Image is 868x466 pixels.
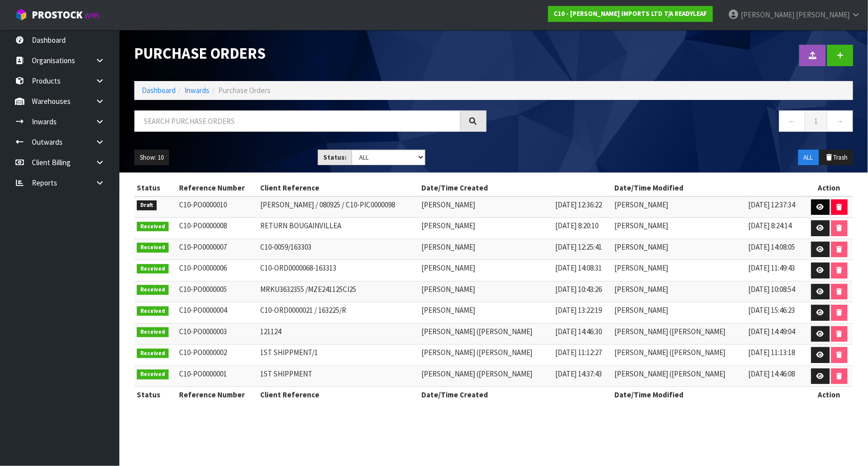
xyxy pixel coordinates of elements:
span: [PERSON_NAME] [615,305,669,315]
a: ← [779,110,805,132]
td: C10-PO0000004 [177,302,258,324]
span: [PERSON_NAME] [421,263,475,273]
span: [DATE] 15:46:23 [748,305,795,315]
span: [DATE] 10:08:54 [748,284,795,294]
span: [DATE] 8:20:10 [555,221,598,230]
span: [PERSON_NAME] ([PERSON_NAME] [421,327,532,336]
td: C10-PO0000010 [177,196,258,218]
td: C10-0059/163303 [258,239,419,260]
td: C10-ORD0000068-163313 [258,260,419,281]
td: RETURN BOUGAINVILLEA [258,218,419,239]
span: [PERSON_NAME] ([PERSON_NAME] [421,369,532,378]
span: [DATE] 8:24:14 [748,221,791,230]
span: Purchase Orders [218,86,271,95]
td: 1ST SHIPPMENT [258,366,419,387]
span: [PERSON_NAME] [615,200,669,209]
td: C10-ORD0000021 / 163225/R [258,302,419,324]
a: Inwards [185,86,209,95]
span: [PERSON_NAME] ([PERSON_NAME] [615,348,726,357]
span: [PERSON_NAME] [615,284,669,294]
span: [DATE] 11:13:18 [748,348,795,357]
span: [DATE] 14:37:43 [555,369,602,378]
span: [PERSON_NAME] [615,242,669,252]
span: [DATE] 10:43:26 [555,284,602,294]
th: Status [134,387,177,403]
span: ProStock [32,8,83,21]
th: Reference Number [177,387,258,403]
th: Action [805,387,853,403]
td: [PERSON_NAME] / 080925 / C10-PIC0000098 [258,196,419,218]
button: ALL [798,150,819,166]
span: Received [137,327,169,337]
span: [DATE] 11:12:27 [555,348,602,357]
th: Client Reference [258,387,419,403]
span: [DATE] 11:49:43 [748,263,795,273]
a: → [827,110,853,132]
span: [PERSON_NAME] ([PERSON_NAME] [615,327,726,336]
td: C10-PO0000008 [177,218,258,239]
td: 121124 [258,323,419,345]
th: Date/Time Modified [612,180,805,196]
th: Reference Number [177,180,258,196]
span: [DATE] 14:08:05 [748,242,795,252]
span: [PERSON_NAME] ([PERSON_NAME] [421,348,532,357]
strong: C10 - [PERSON_NAME] IMPORTS LTD T/A READYLEAF [554,9,707,18]
span: [DATE] 14:08:31 [555,263,602,273]
button: Trash [820,150,853,166]
span: [PERSON_NAME] [741,10,794,19]
th: Date/Time Modified [612,387,805,403]
th: Action [805,180,853,196]
a: Dashboard [142,86,176,95]
span: [PERSON_NAME] ([PERSON_NAME] [615,369,726,378]
input: Search purchase orders [134,110,461,132]
span: [PERSON_NAME] [796,10,850,19]
span: Received [137,222,169,232]
button: Show: 10 [134,150,169,166]
td: MRKU3632355 /MZE241125CI25 [258,281,419,302]
td: C10-PO0000001 [177,366,258,387]
td: C10-PO0000002 [177,345,258,366]
span: [PERSON_NAME] [421,305,475,315]
span: [PERSON_NAME] [421,200,475,209]
td: C10-PO0000003 [177,323,258,345]
strong: Status: [323,153,347,162]
a: C10 - [PERSON_NAME] IMPORTS LTD T/A READYLEAF [548,6,713,22]
th: Status [134,180,177,196]
span: Draft [137,200,157,210]
th: Client Reference [258,180,419,196]
span: [PERSON_NAME] [615,263,669,273]
span: [DATE] 14:46:30 [555,327,602,336]
span: [DATE] 12:37:34 [748,200,795,209]
span: Received [137,243,169,253]
span: Received [137,306,169,316]
span: Received [137,264,169,274]
small: WMS [85,11,100,20]
h1: Purchase Orders [134,45,486,62]
span: [PERSON_NAME] [421,242,475,252]
span: Received [137,349,169,359]
a: 1 [805,110,827,132]
span: [DATE] 14:49:04 [748,327,795,336]
span: [PERSON_NAME] [421,284,475,294]
td: C10-PO0000006 [177,260,258,281]
span: [PERSON_NAME] [615,221,669,230]
td: 1ST SHIPPMENT/1 [258,345,419,366]
span: [DATE] 14:46:08 [748,369,795,378]
span: [DATE] 12:25:41 [555,242,602,252]
td: C10-PO0000007 [177,239,258,260]
span: Received [137,285,169,295]
img: cube-alt.png [15,8,27,21]
th: Date/Time Created [419,180,612,196]
span: [DATE] 13:22:19 [555,305,602,315]
span: [PERSON_NAME] [421,221,475,230]
th: Date/Time Created [419,387,612,403]
td: C10-PO0000005 [177,281,258,302]
span: Received [137,370,169,379]
span: [DATE] 12:36:22 [555,200,602,209]
nav: Page navigation [501,110,854,135]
